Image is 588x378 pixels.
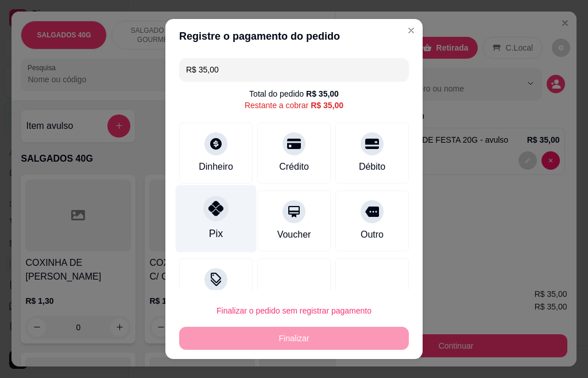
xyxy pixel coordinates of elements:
[311,100,343,111] div: R$ 35,00
[165,19,423,54] header: Registre o pagamento do pedido
[306,88,339,100] div: R$ 35,00
[359,160,385,174] div: Débito
[402,21,420,40] button: Close
[279,160,309,174] div: Crédito
[199,160,233,174] div: Dinheiro
[209,226,223,241] div: Pix
[277,228,311,242] div: Voucher
[361,228,384,242] div: Outro
[186,58,402,81] input: Ex.: hambúrguer de cordeiro
[245,100,343,111] div: Restante a cobrar
[179,299,409,322] button: Finalizar o pedido sem registrar pagamento
[249,88,339,100] div: Total do pedido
